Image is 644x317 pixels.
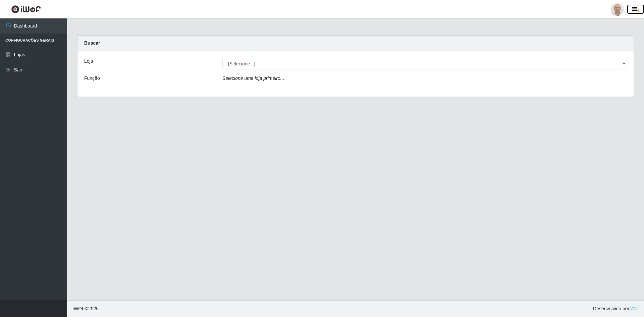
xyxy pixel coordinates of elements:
label: Função [84,75,100,82]
span: © 2025 . [72,305,100,312]
label: Loja [84,58,93,65]
strong: Buscar [84,40,100,46]
span: Desenvolvido por [593,305,639,312]
a: iWof [629,306,639,311]
img: CoreUI Logo [11,5,41,13]
span: IWOF [72,306,85,311]
i: Selecione uma loja primeiro... [222,75,284,81]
